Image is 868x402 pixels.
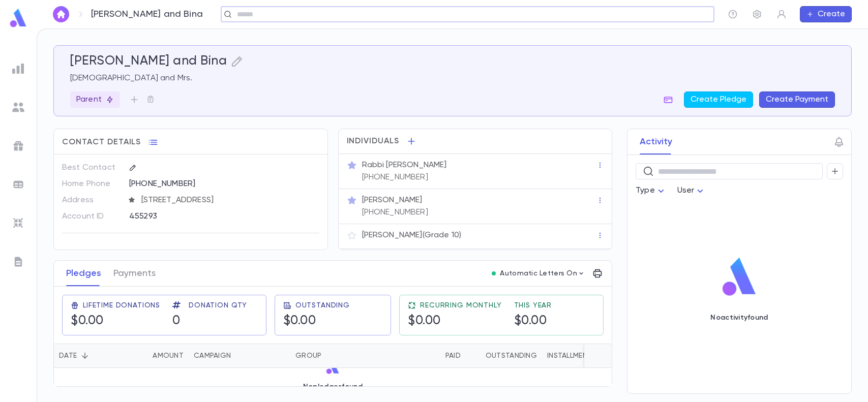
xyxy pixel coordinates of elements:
span: Recurring Monthly [420,301,501,310]
div: Type [636,181,667,201]
button: Pledges [66,261,101,286]
p: Address [62,192,121,208]
div: Outstanding [466,344,542,368]
p: [PERSON_NAME] and Bina [91,9,203,20]
div: Amount [153,344,184,368]
span: Donation Qty [189,301,247,310]
button: Automatic Letters On [488,266,589,281]
span: Lifetime Donations [83,301,160,310]
div: Group [290,344,367,368]
span: This Year [514,301,552,310]
img: campaigns_grey.99e729a5f7ee94e3726e6486bddda8f1.svg [12,140,24,152]
span: User [677,187,695,195]
div: Parent [70,91,120,108]
img: students_grey.60c7aba0da46da39d6d829b817ac14fc.svg [12,101,24,113]
div: Campaign [194,344,231,368]
p: [PHONE_NUMBER] [362,172,428,182]
div: 455293 [129,208,278,224]
button: Create Payment [759,91,835,108]
div: Group [295,344,321,368]
div: User [677,181,707,201]
h5: $0.00 [71,314,104,329]
button: Create [800,6,852,22]
p: No pledges found [303,383,363,391]
button: Create Pledge [684,91,753,108]
img: reports_grey.c525e4749d1bce6a11f5fe2a8de1b229.svg [12,63,24,75]
img: logo [8,8,28,28]
p: [PERSON_NAME] [362,195,423,205]
h5: $0.00 [514,314,547,329]
img: batches_grey.339ca447c9d9533ef1741baa751efc33.svg [12,178,24,191]
span: Individuals [347,136,400,146]
h5: [PERSON_NAME] and Bina [70,54,227,69]
h5: 0 [172,314,181,329]
div: Campaign [189,344,290,368]
span: [STREET_ADDRESS] [137,195,320,205]
p: Account ID [62,208,121,225]
div: Paid [445,344,461,368]
img: imports_grey.530a8a0e642e233f2baf0ef88e8c9fcb.svg [12,217,24,229]
p: Automatic Letters On [500,269,577,277]
button: Payments [113,261,156,286]
div: Paid [367,344,466,368]
p: [DEMOGRAPHIC_DATA] and Mrs. [70,73,835,83]
p: [PERSON_NAME] (Grade 10) [362,230,462,240]
div: Installments [547,344,596,368]
p: Best Contact [62,160,121,176]
button: Sort [77,348,93,364]
span: Outstanding [295,301,350,310]
div: [PHONE_NUMBER] [129,176,319,191]
img: letters_grey.7941b92b52307dd3b8a917253454ce1c.svg [12,256,24,268]
span: Type [636,187,655,195]
button: Activity [640,129,672,154]
p: Home Phone [62,176,121,192]
div: Installments [542,344,603,368]
h5: $0.00 [408,314,441,329]
div: Amount [123,344,189,368]
div: Date [54,344,123,368]
span: Contact Details [62,137,141,147]
p: Rabbi [PERSON_NAME] [362,160,447,170]
div: Date [59,344,77,368]
img: home_white.a664292cf8c1dea59945f0da9f25487c.svg [55,10,67,18]
p: Parent [76,95,114,105]
div: Outstanding [486,344,537,368]
p: [PHONE_NUMBER] [362,207,428,218]
img: logo [719,257,760,297]
p: No activity found [710,314,768,322]
h5: $0.00 [283,314,316,329]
